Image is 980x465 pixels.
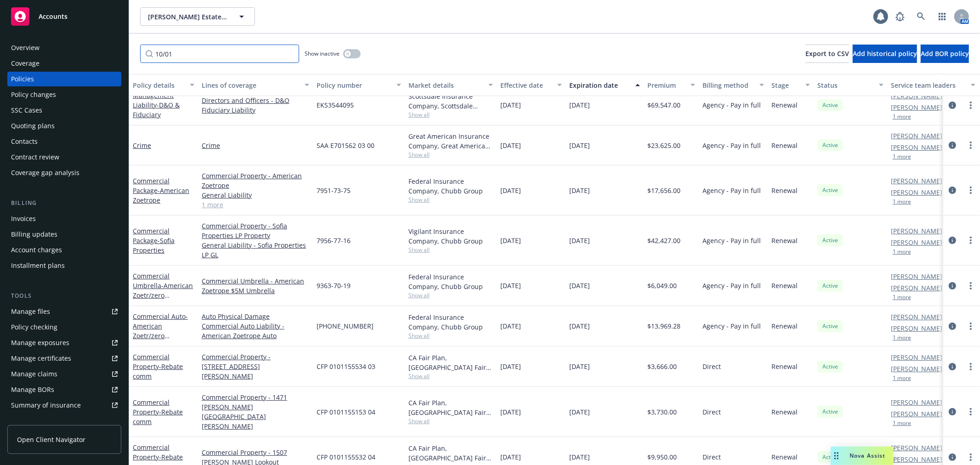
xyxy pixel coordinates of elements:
a: Invoices [7,211,121,226]
a: Commercial Umbrella [133,272,193,309]
span: Manage exposures [7,335,121,350]
a: Commercial Auto Liability - American Zoetrope Auto [202,321,309,340]
span: Show all [408,151,493,159]
span: Active [821,453,839,461]
span: Show all [408,417,493,425]
div: Coverage [11,56,40,71]
div: Service team leaders [891,80,965,90]
a: [PERSON_NAME] [891,226,942,236]
input: Filter by keyword... [140,45,299,63]
span: Direct [702,362,721,371]
span: [DATE] [569,362,590,371]
button: Stage [768,74,814,96]
span: Show all [408,372,493,380]
span: 7956-77-16 [317,236,351,245]
a: Report a Bug [891,7,909,26]
div: CA Fair Plan, [GEOGRAPHIC_DATA] Fair plan [408,398,493,417]
div: Billing [7,198,121,208]
div: Effective date [500,80,552,90]
button: Policy details [129,74,198,96]
div: Quoting plans [11,119,55,133]
span: Export to CSV [805,49,849,58]
a: Contract review [7,150,121,164]
button: Nova Assist [831,447,893,465]
span: Renewal [771,321,798,331]
button: 1 more [893,420,911,426]
a: Manage BORs [7,382,121,397]
span: Renewal [771,452,798,462]
span: [DATE] [569,407,590,417]
a: Commercial Property - [STREET_ADDRESS][PERSON_NAME] [202,352,309,381]
button: Effective date [497,74,566,96]
a: Fiduciary Liability [202,105,309,115]
span: Active [821,363,839,371]
span: Show all [408,246,493,254]
a: Coverage [7,56,121,71]
div: Policy changes [11,87,56,102]
a: General Liability [202,190,309,200]
div: Manage exposures [11,335,69,350]
a: Policy checking [7,320,121,335]
a: Commercial Property - 1471 [PERSON_NAME][GEOGRAPHIC_DATA][PERSON_NAME] [202,392,309,431]
span: Accounts [39,13,68,20]
span: [DATE] [569,452,590,462]
a: Overview [7,40,121,55]
button: 1 more [893,295,911,300]
a: [PERSON_NAME] [891,102,942,112]
div: Federal Insurance Company, Chubb Group [408,312,493,332]
a: circleInformation [947,100,958,111]
a: [PERSON_NAME] [891,443,942,453]
a: [PERSON_NAME] [891,323,942,333]
span: - American Zoetr/zero commission [133,281,193,309]
button: 1 more [893,249,911,255]
button: 1 more [893,335,911,340]
div: Scottsdale Insurance Company, Scottsdale Insurance Company (Nationwide), CRC Group [408,91,493,111]
span: CFP 0101155534 03 [317,362,375,371]
div: Manage BORs [11,382,54,397]
span: [DATE] [500,281,521,290]
span: [DATE] [500,362,521,371]
span: [DATE] [569,281,590,290]
span: Renewal [771,281,798,290]
span: [DATE] [500,100,521,110]
a: Commercial Property - Sofia Properties LP Property [202,221,309,240]
a: Policies [7,72,121,86]
span: [DATE] [569,141,590,150]
a: Manage claims [7,367,121,381]
div: Market details [408,80,483,90]
a: [PERSON_NAME] [891,142,942,152]
a: Policy changes [7,87,121,102]
span: $3,730.00 [647,407,677,417]
span: 7951-73-75 [317,186,351,195]
a: circleInformation [947,406,958,417]
a: 1 more [202,200,309,210]
div: Drag to move [831,447,842,465]
span: EKS3544095 [317,100,354,110]
span: $23,625.00 [647,141,680,150]
a: circleInformation [947,452,958,463]
a: Installment plans [7,258,121,273]
a: Directors and Officers - D&O [202,96,309,105]
span: CFP 0101155532 04 [317,452,375,462]
a: General Liability - Sofia Properties LP GL [202,240,309,260]
span: Show all [408,332,493,340]
button: 1 more [893,375,911,381]
span: [DATE] [569,100,590,110]
span: - American Zoetrope [133,186,189,204]
div: Contacts [11,134,38,149]
div: Billing updates [11,227,57,242]
a: [PERSON_NAME] [891,187,942,197]
span: Renewal [771,407,798,417]
div: Premium [647,80,685,90]
span: [DATE] [500,236,521,245]
a: circleInformation [947,361,958,372]
span: Renewal [771,362,798,371]
span: [PHONE_NUMBER] [317,321,374,331]
a: [PERSON_NAME] [891,312,942,322]
span: Agency - Pay in full [702,186,761,195]
div: Policy details [133,80,184,90]
div: Manage claims [11,367,57,381]
button: Status [814,74,887,96]
a: [PERSON_NAME] [891,238,942,247]
a: Commercial Auto [133,312,188,350]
